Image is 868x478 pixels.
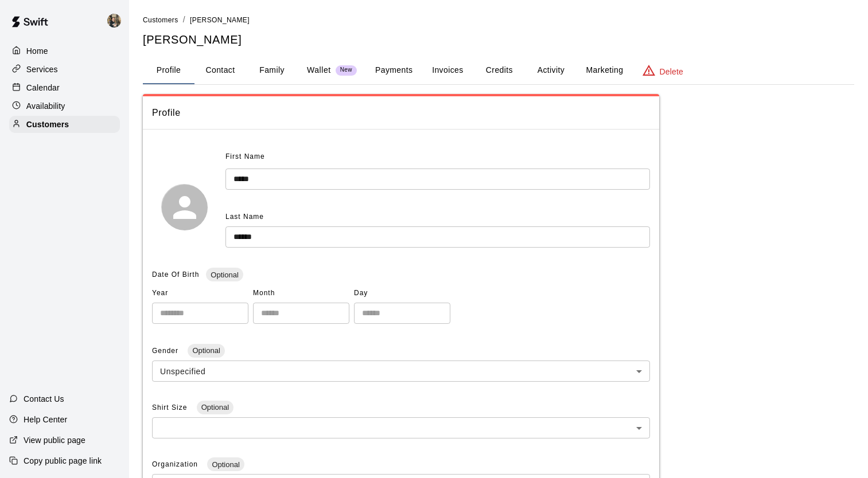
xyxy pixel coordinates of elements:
p: Services [26,64,58,75]
button: Credits [473,57,525,84]
p: Home [26,45,48,57]
a: Customers [143,15,178,24]
p: Wallet [307,64,331,76]
span: Organization [152,460,200,468]
span: [PERSON_NAME] [190,16,250,24]
p: Help Center [24,414,67,425]
a: Services [9,61,120,78]
span: Customers [143,16,178,24]
a: Home [9,42,120,60]
p: Copy public page link [24,455,102,467]
div: Unspecified [152,361,650,382]
p: Customers [26,119,69,130]
img: Brooklyn Mohamud [107,14,121,28]
a: Calendar [9,79,120,96]
li: / [183,14,185,26]
div: basic tabs example [143,57,854,84]
button: Payments [366,57,422,84]
button: Family [246,57,298,84]
span: Gender [152,347,181,355]
p: Calendar [26,82,60,93]
p: View public page [24,434,85,446]
span: New [336,66,357,74]
span: Profile [152,105,650,120]
span: Date Of Birth [152,271,199,279]
div: Brooklyn Mohamud [105,9,129,32]
p: Contact Us [24,393,64,405]
span: First Name [225,148,265,166]
p: Delete [660,66,683,77]
span: Shirt Size [152,403,190,412]
button: Invoices [422,57,473,84]
a: Availability [9,97,120,115]
button: Profile [143,57,194,84]
a: Customers [9,116,120,133]
span: Last Name [225,213,264,221]
span: Month [253,284,349,303]
p: Availability [26,100,65,112]
span: Day [354,284,450,303]
nav: breadcrumb [143,14,854,26]
span: Optional [206,271,243,279]
h5: [PERSON_NAME] [143,32,854,48]
span: Optional [207,460,244,469]
button: Activity [525,57,577,84]
span: Optional [197,403,233,412]
span: Optional [188,346,224,355]
button: Contact [194,57,246,84]
button: Marketing [577,57,632,84]
span: Year [152,284,248,303]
